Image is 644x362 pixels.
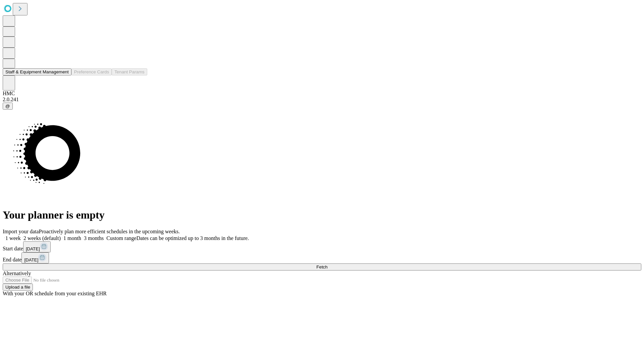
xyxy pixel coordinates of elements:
span: Fetch [316,264,327,269]
button: @ [3,103,13,110]
div: 2.0.241 [3,97,641,103]
span: Proactively plan more efficient schedules in the upcoming weeks. [39,229,180,234]
button: Upload a file [3,284,33,291]
span: Alternatively [3,270,31,276]
button: [DATE] [23,241,51,252]
span: 1 month [63,235,81,241]
div: End date [3,252,641,263]
span: Import your data [3,229,39,234]
button: Fetch [3,263,641,270]
span: 1 week [5,235,21,241]
span: With your OR schedule from your existing EHR [3,291,107,296]
span: Custom range [106,235,136,241]
button: [DATE] [21,252,49,263]
span: 2 weeks (default) [23,235,61,241]
span: Dates can be optimized up to 3 months in the future. [137,235,249,241]
button: Staff & Equipment Management [3,68,71,75]
button: Tenant Params [112,68,147,75]
div: Start date [3,241,641,252]
h1: Your planner is empty [3,209,641,221]
button: Preference Cards [71,68,112,75]
span: 3 months [84,235,104,241]
span: @ [5,104,10,109]
span: [DATE] [24,257,38,262]
span: [DATE] [26,246,40,251]
div: HMC [3,90,641,97]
